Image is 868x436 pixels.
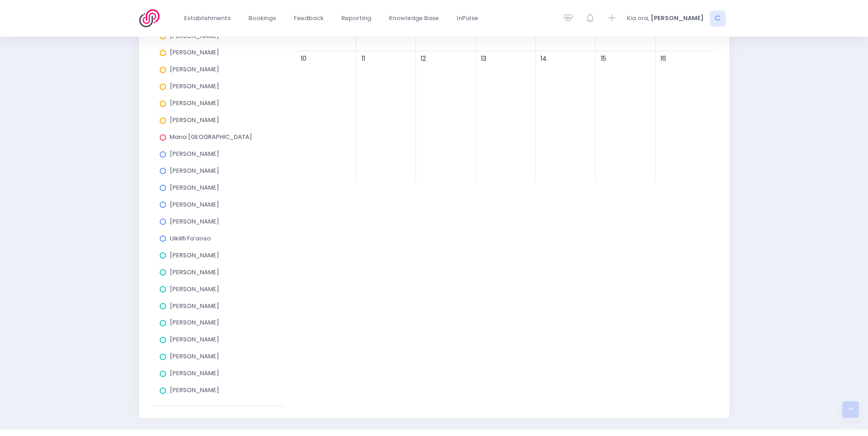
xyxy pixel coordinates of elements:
span: [PERSON_NAME] [170,82,219,90]
span: Uikilifi Fa’aoso [170,234,211,243]
span: [PERSON_NAME] [170,99,219,107]
a: Feedback [286,10,331,27]
span: [PERSON_NAME] [170,369,219,378]
span: InPulse [457,14,478,23]
span: 10 [297,53,310,65]
span: Reporting [341,14,371,23]
a: Bookings [241,10,284,27]
span: [PERSON_NAME] [170,352,219,361]
span: Knowledge Base [389,14,439,23]
span: [PERSON_NAME] [170,65,219,74]
span: 16 [657,53,669,65]
span: [PERSON_NAME] [170,149,219,158]
span: [PERSON_NAME] [170,183,219,192]
span: Feedback [294,14,323,23]
span: [PERSON_NAME] [170,166,219,175]
span: [PERSON_NAME] [170,200,219,209]
span: [PERSON_NAME] [170,116,219,124]
span: [PERSON_NAME] [170,335,219,344]
span: 15 [597,53,609,65]
span: Bookings [248,14,276,23]
span: Kia ora, [627,14,649,23]
a: Reporting [334,10,379,27]
span: 12 [417,53,430,65]
span: 13 [477,53,490,65]
span: [PERSON_NAME] [170,318,219,327]
a: Establishments [177,10,238,27]
a: InPulse [449,10,486,27]
span: [PERSON_NAME] [170,251,219,260]
span: Mana [GEOGRAPHIC_DATA] [170,133,252,141]
span: [PERSON_NAME] [170,268,219,276]
span: 11 [357,53,370,65]
span: C [710,11,726,27]
span: Establishments [184,14,231,23]
a: Knowledge Base [382,10,447,27]
span: [PERSON_NAME] [651,14,704,23]
img: Logo [139,9,165,27]
span: [PERSON_NAME] [170,217,219,226]
span: [PERSON_NAME] [170,48,219,57]
span: 14 [537,53,550,65]
span: [PERSON_NAME] [170,302,219,310]
span: [PERSON_NAME] [170,386,219,394]
span: [PERSON_NAME] [170,285,219,293]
